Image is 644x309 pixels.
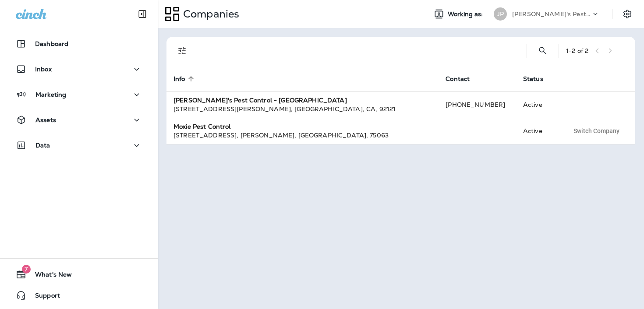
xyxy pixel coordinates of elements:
p: Inbox [35,66,52,73]
span: Status [523,75,555,83]
div: [STREET_ADDRESS][PERSON_NAME] , [GEOGRAPHIC_DATA] , CA , 92121 [173,105,432,113]
button: Data [9,137,149,154]
button: Search Companies [534,42,552,60]
span: Working as: [448,11,485,18]
td: Active [516,118,562,144]
p: Marketing [35,91,66,98]
span: Contact [446,75,470,83]
p: Companies [180,7,239,21]
p: [PERSON_NAME]'s Pest Control - [GEOGRAPHIC_DATA] [512,11,591,18]
div: [STREET_ADDRESS] , [PERSON_NAME] , [GEOGRAPHIC_DATA] , 75063 [173,131,432,140]
td: [PHONE_NUMBER] [439,91,516,118]
button: Dashboard [9,35,149,53]
p: Dashboard [35,40,68,47]
span: 7 [22,265,31,274]
span: What's New [26,271,72,281]
button: Marketing [9,86,149,103]
span: Info [173,75,185,83]
button: Filters [173,42,191,60]
p: Data [35,142,50,149]
button: Assets [9,111,149,129]
div: JP [494,7,507,21]
strong: Moxie Pest Control [173,123,231,130]
span: Contact [446,75,481,83]
button: Collapse Sidebar [130,5,155,23]
span: Support [26,292,60,302]
span: Info [173,75,197,83]
button: Support [9,287,149,304]
button: 7What's New [9,266,149,283]
div: 1 - 2 of 2 [566,47,588,54]
span: Switch Company [573,128,619,134]
td: Active [516,91,562,118]
strong: [PERSON_NAME]'s Pest Control - [GEOGRAPHIC_DATA] [173,96,347,104]
span: Status [523,75,543,83]
button: Switch Company [569,124,624,137]
button: Settings [619,6,635,22]
button: Inbox [9,60,149,78]
p: Assets [35,116,56,123]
